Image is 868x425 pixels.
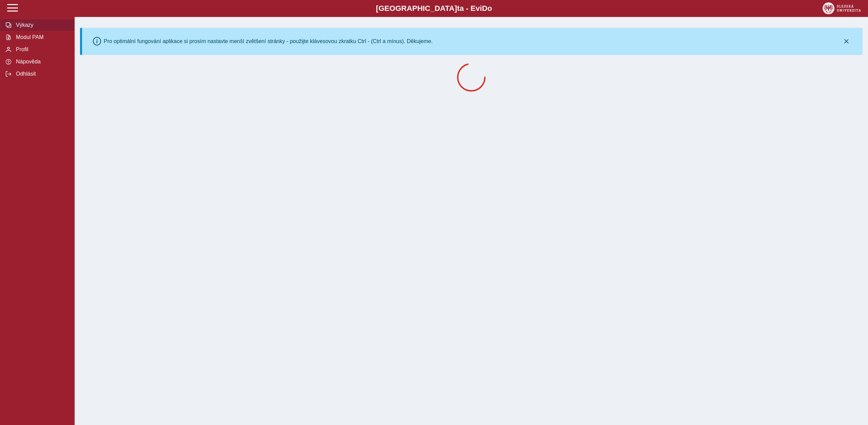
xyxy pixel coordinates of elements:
[488,4,492,13] span: o
[14,34,69,40] span: Modul PAM
[104,38,433,44] div: Pro optimální fungování aplikace si prosím nastavte menší zvětšení stránky - použijte klávesovou ...
[823,2,861,14] img: logo_web_su.png
[14,71,69,77] span: Odhlásit
[14,59,69,65] span: Nápověda
[457,4,459,13] span: t
[14,46,69,53] span: Profil
[20,4,848,13] b: [GEOGRAPHIC_DATA] a - Evi
[482,4,487,13] span: D
[14,22,69,28] span: Výkazy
